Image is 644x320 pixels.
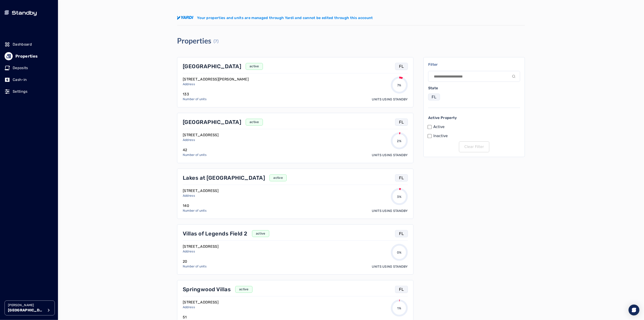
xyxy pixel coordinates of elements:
p: Villas of Legends Field 2 [183,230,248,237]
p: active [273,176,283,180]
p: Number of units [183,208,207,213]
p: [STREET_ADDRESS] [183,188,219,194]
p: FL [399,119,404,125]
p: Your properties and units are managed through Yardi and cannot be edited through this account [197,15,373,21]
a: Villas of Legends Field 2activeFL [183,230,408,237]
p: 0% [397,250,402,255]
p: 2% [397,139,402,143]
p: Number of units [183,153,207,157]
p: Dashboard [13,42,32,47]
p: State [428,85,520,91]
p: Address [183,138,219,142]
p: [STREET_ADDRESS] [183,132,219,138]
button: [PERSON_NAME][GEOGRAPHIC_DATA] [5,301,55,315]
div: Open Intercom Messenger [629,305,639,315]
p: FL [399,286,404,293]
a: Cash-in [5,75,53,85]
img: yardi [177,16,193,20]
p: Settings [13,89,28,94]
p: (7) [214,38,219,44]
a: Properties [5,51,53,61]
p: 140 [183,203,207,208]
p: Properties [15,53,38,59]
p: 133 [183,92,207,97]
a: [GEOGRAPHIC_DATA]activeFL [183,63,408,70]
p: Filter [428,62,520,67]
p: Address [183,82,249,87]
p: Cash-in [13,77,27,82]
p: FL [399,63,404,70]
p: active [250,64,259,69]
p: FL [432,94,437,100]
p: 51 [183,315,207,320]
p: [STREET_ADDRESS] [183,300,219,305]
p: Address [183,194,219,198]
p: 42 [183,147,207,153]
button: FL [428,94,440,100]
label: Active [433,124,445,130]
p: active [256,231,265,236]
p: Lakes at [GEOGRAPHIC_DATA] [183,174,265,182]
label: Inactive [433,133,448,139]
p: [PERSON_NAME] [8,303,44,308]
p: Springwood Villas [183,286,231,293]
a: [GEOGRAPHIC_DATA]activeFL [183,119,408,126]
a: Lakes at [GEOGRAPHIC_DATA]activeFL [183,174,408,182]
p: [GEOGRAPHIC_DATA] [8,308,44,313]
p: active [239,287,249,292]
a: Deposits [5,63,53,73]
p: Address [183,249,219,254]
p: Units using Standby [372,97,408,102]
p: 3% [397,195,402,199]
p: active [250,120,259,124]
p: Number of units [183,264,207,269]
p: Active Property [428,115,520,121]
p: 20 [183,259,207,264]
a: Settings [5,87,53,97]
p: Deposits [13,65,28,71]
p: Units using Standby [372,264,408,269]
p: 7% [397,83,401,88]
p: [GEOGRAPHIC_DATA] [183,63,241,70]
p: Number of units [183,97,207,102]
h4: Properties [177,36,211,45]
p: Units using Standby [372,153,408,158]
p: [STREET_ADDRESS][PERSON_NAME] [183,77,249,82]
p: [GEOGRAPHIC_DATA] [183,119,241,126]
p: FL [399,230,404,237]
p: Address [183,305,219,310]
p: [STREET_ADDRESS] [183,244,219,249]
a: Dashboard [5,39,53,49]
p: 1% [397,306,401,311]
p: Units using Standby [372,209,408,213]
a: Springwood VillasactiveFL [183,286,408,293]
p: FL [399,175,404,181]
